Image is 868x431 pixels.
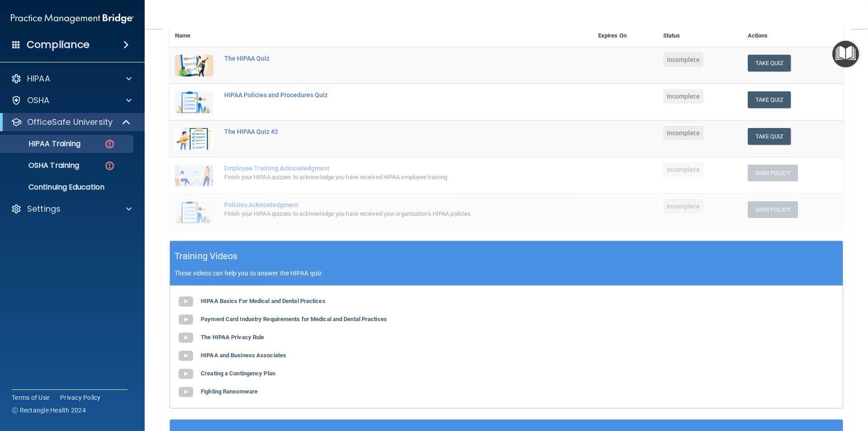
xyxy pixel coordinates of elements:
button: Take Quiz [748,91,791,108]
span: Incomplete [663,199,703,213]
b: Creating a Contingency Plan [201,370,275,377]
img: danger-circle.6113f641.png [104,138,115,150]
span: Incomplete [663,126,703,140]
th: Status [658,25,742,47]
h5: Training Videos [175,248,238,264]
a: Terms of Use [12,393,49,402]
button: Take Quiz [748,128,791,145]
span: Incomplete [663,89,703,104]
div: Policies Acknowledgment [224,201,547,208]
img: gray_youtube_icon.38fcd6cc.png [177,311,195,329]
b: Payment Card Industry Requirements for Medical and Dental Practices [201,316,387,322]
div: Employee Training Acknowledgment [224,165,547,172]
button: Sign Policy [748,201,798,218]
p: Continuing Education [6,183,129,192]
button: Sign Policy [748,165,798,181]
p: OSHA Training [6,161,79,170]
a: OfficeSafe University [11,117,131,128]
span: Incomplete [663,52,703,67]
img: gray_youtube_icon.38fcd6cc.png [177,365,195,383]
div: The HIPAA Quiz [224,55,547,62]
b: Fighting Ransomware [201,388,258,395]
img: gray_youtube_icon.38fcd6cc.png [177,383,195,401]
th: Name [170,25,219,47]
p: OSHA [27,95,50,106]
th: Actions [742,25,843,47]
p: OfficeSafe University [27,117,113,128]
th: Expires On [593,25,658,47]
b: HIPAA Basics For Medical and Dental Practices [201,298,325,304]
button: Take Quiz [748,55,791,71]
span: Ⓒ Rectangle Health 2024 [12,406,86,415]
a: Settings [11,204,132,214]
p: HIPAA Training [6,139,80,148]
a: HIPAA [11,73,132,84]
span: Incomplete [663,162,703,177]
img: PMB logo [11,9,134,28]
p: Settings [27,204,61,214]
img: gray_youtube_icon.38fcd6cc.png [177,329,195,347]
div: Finish your HIPAA quizzes to acknowledge you have received HIPAA employee training. [224,172,547,183]
b: The HIPAA Privacy Rule [201,334,264,341]
div: The HIPAA Quiz #2 [224,128,547,135]
div: Finish your HIPAA quizzes to acknowledge you have received your organization’s HIPAA policies. [224,208,547,219]
iframe: Drift Widget Chat Controller [712,367,857,403]
div: HIPAA Policies and Procedures Quiz [224,91,547,99]
p: HIPAA [27,73,50,84]
p: These videos can help you to answer the HIPAA quiz [175,270,838,277]
button: Open Resource Center [832,41,859,67]
h4: Compliance [27,38,90,51]
a: Privacy Policy [60,393,101,402]
img: gray_youtube_icon.38fcd6cc.png [177,293,195,311]
b: HIPAA and Business Associates [201,352,286,359]
img: gray_youtube_icon.38fcd6cc.png [177,347,195,365]
img: danger-circle.6113f641.png [104,160,115,171]
a: OSHA [11,95,132,106]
